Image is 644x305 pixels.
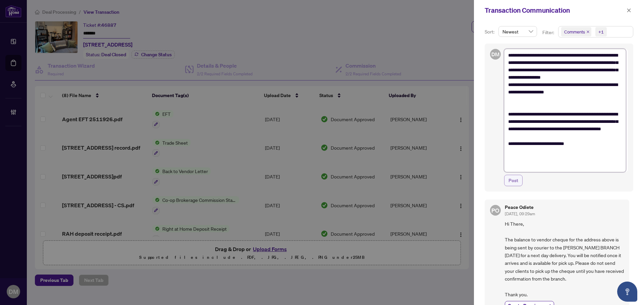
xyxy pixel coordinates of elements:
span: Post [508,175,518,186]
p: Sort: [485,28,496,35]
span: Comments [561,27,591,36]
span: DM [491,50,499,58]
span: Comments [564,28,585,35]
div: Transaction Communication [485,5,625,15]
button: Post [504,175,523,186]
span: Hi There, The balance to vendor cheque for the address above is being sent by courier to the [PER... [505,220,624,298]
button: Open asap [617,282,637,302]
span: [DATE], 09:29am [505,211,535,216]
span: close [627,8,631,13]
h5: Peace Odiete [505,205,535,210]
span: Newest [502,26,533,36]
span: close [586,30,590,33]
p: Filter: [542,29,555,36]
span: PO [491,206,499,215]
div: +1 [598,28,604,35]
